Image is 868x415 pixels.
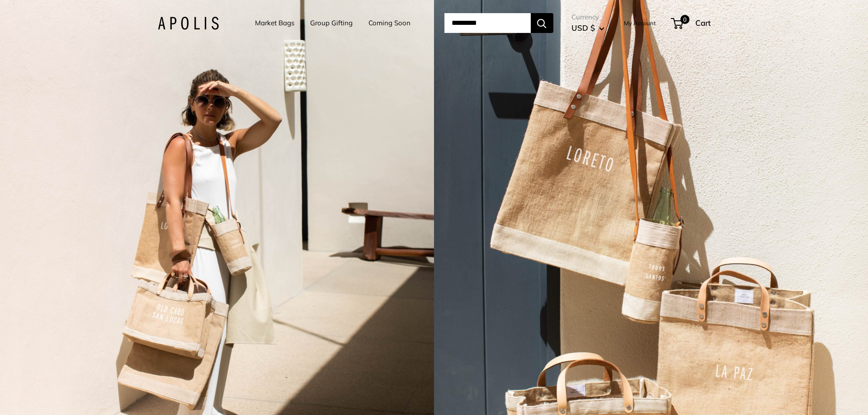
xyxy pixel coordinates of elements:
[310,17,353,29] a: Group Gifting
[368,17,410,29] a: Coming Soon
[531,13,553,33] button: Search
[158,17,219,30] img: Apolis
[624,18,656,28] a: My Account
[571,11,604,23] span: Currency
[680,15,689,24] span: 0
[571,21,604,35] button: USD $
[444,13,531,33] input: Search...
[695,18,711,28] span: Cart
[255,17,294,29] a: Market Bags
[571,23,595,33] span: USD $
[672,16,711,30] a: 0 Cart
